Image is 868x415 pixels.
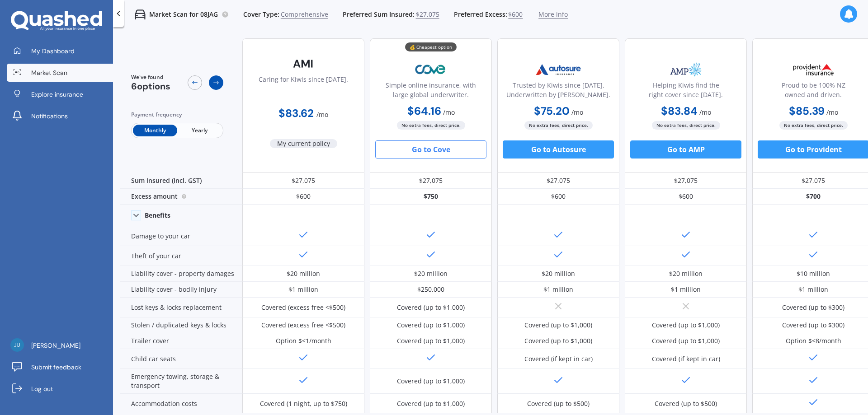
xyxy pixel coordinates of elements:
[783,58,843,81] img: Provident.png
[120,246,242,266] div: Theft of your car
[454,10,507,19] span: Preferred Excess:
[671,285,701,294] div: $1 million
[798,285,828,294] div: $1 million
[242,189,364,205] div: $600
[120,369,242,394] div: Emergency towing, storage & transport
[524,321,592,330] div: Covered (up to $1,000)
[287,269,320,278] div: $20 million
[661,104,698,118] b: $83.84
[497,189,619,205] div: $600
[270,139,337,148] span: My current policy
[571,108,583,117] span: / mo
[288,285,318,294] div: $1 million
[542,269,575,278] div: $20 million
[443,108,455,117] span: / mo
[397,303,465,312] div: Covered (up to $1,000)
[524,354,593,364] div: Covered (if kept in car)
[7,85,113,103] a: Explore insurance
[625,189,747,205] div: $600
[261,303,345,312] div: Covered (excess free <$500)
[505,80,612,103] div: Trusted by Kiwis since [DATE]. Underwritten by [PERSON_NAME].
[405,42,457,51] div: 💰 Cheapest option
[343,10,415,19] span: Preferred Sum Insured:
[131,110,223,119] div: Payment frequency
[652,321,720,330] div: Covered (up to $1,000)
[524,336,592,345] div: Covered (up to $1,000)
[377,80,484,103] div: Simple online insurance, with large global underwriter.
[401,58,461,81] img: Cove.webp
[416,10,439,19] span: $27,075
[797,269,830,278] div: $10 million
[652,336,720,345] div: Covered (up to $1,000)
[120,173,242,189] div: Sum insured (incl. GST)
[527,399,590,408] div: Covered (up to $500)
[417,285,444,294] div: $250,000
[276,336,331,345] div: Option $<1/month
[397,377,465,386] div: Covered (up to $1,000)
[375,140,486,159] button: Go to Cove
[397,336,465,345] div: Covered (up to $1,000)
[261,321,345,330] div: Covered (excess free <$500)
[782,303,844,312] div: Covered (up to $300)
[131,80,170,92] span: 6 options
[528,58,588,81] img: Autosure.webp
[630,140,741,159] button: Go to AMP
[242,173,364,189] div: $27,075
[397,121,465,130] span: No extra fees, direct price.
[534,104,570,118] b: $75.20
[120,226,242,246] div: Damage to your car
[10,338,24,352] img: 52bb8a64fcb6127f5bad99fa2496d4a6
[370,173,492,189] div: $27,075
[120,189,242,205] div: Excess amount
[120,394,242,414] div: Accommodation costs
[259,75,348,97] div: Caring for Kiwis since [DATE].
[782,321,844,330] div: Covered (up to $300)
[503,140,614,159] button: Go to Autosure
[31,363,81,372] span: Submit feedback
[120,317,242,333] div: Stolen / duplicated keys & locks
[145,211,170,219] div: Benefits
[31,112,68,121] span: Notifications
[7,107,113,125] a: Notifications
[407,104,441,118] b: $64.16
[370,189,492,205] div: $750
[508,10,523,19] span: $600
[7,42,113,60] a: My Dashboard
[655,399,717,408] div: Covered (up to $500)
[414,269,448,278] div: $20 million
[316,110,328,119] span: / mo
[120,298,242,317] div: Lost keys & locks replacement
[397,321,465,330] div: Covered (up to $1,000)
[656,58,716,81] img: AMP.webp
[31,341,80,350] span: [PERSON_NAME]
[789,104,825,118] b: $85.39
[120,333,242,349] div: Trailer cover
[7,358,113,376] a: Submit feedback
[669,269,703,278] div: $20 million
[826,108,838,117] span: / mo
[131,73,170,81] span: We've found
[497,173,619,189] div: $27,075
[31,68,67,77] span: Market Scan
[632,80,739,103] div: Helping Kiwis find the right cover since [DATE].
[149,10,218,19] p: Market Scan for 08JAG
[274,52,333,75] img: AMI-text-1.webp
[397,399,465,408] div: Covered (up to $1,000)
[625,173,747,189] div: $27,075
[281,10,328,19] span: Comprehensive
[177,125,222,136] span: Yearly
[760,80,867,103] div: Proud to be 100% NZ owned and driven.
[543,285,573,294] div: $1 million
[120,349,242,369] div: Child car seats
[7,380,113,398] a: Log out
[133,125,177,136] span: Monthly
[786,336,841,345] div: Option $<8/month
[7,64,113,82] a: Market Scan
[524,121,593,130] span: No extra fees, direct price.
[135,9,146,20] img: car.f15378c7a67c060ca3f3.svg
[243,10,279,19] span: Cover Type:
[31,384,53,393] span: Log out
[31,47,75,56] span: My Dashboard
[652,354,720,364] div: Covered (if kept in car)
[538,10,568,19] span: More info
